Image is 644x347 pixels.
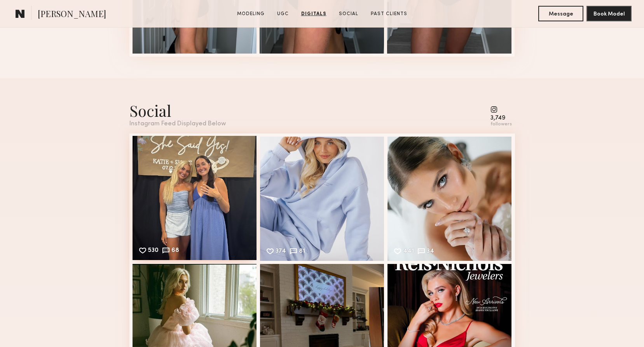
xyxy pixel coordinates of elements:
div: 441 [403,248,414,255]
div: 530 [148,248,159,255]
div: 34 [427,248,434,255]
div: followers [490,121,512,127]
div: 374 [276,248,286,255]
div: Social [129,100,226,121]
a: Past Clients [368,10,410,17]
button: Message [538,6,583,21]
span: [PERSON_NAME] [38,8,106,21]
div: Instagram Feed Displayed Below [129,121,226,127]
button: Book Model [586,6,632,21]
a: Digitals [298,10,330,17]
div: 3,749 [490,115,512,121]
a: Social [336,10,361,17]
div: 81 [299,248,305,255]
a: UGC [274,10,292,17]
div: 68 [171,248,179,255]
a: Modeling [234,10,268,17]
a: Book Model [586,10,632,17]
